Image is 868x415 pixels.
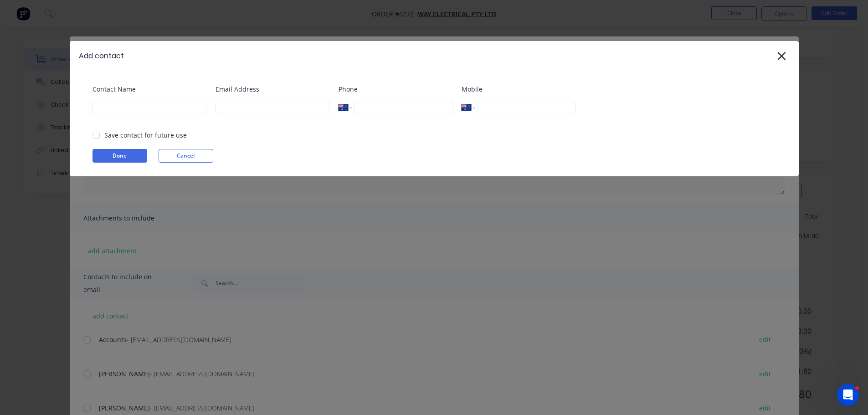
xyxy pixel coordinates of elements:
[837,384,859,406] iframe: Intercom live chat
[79,51,124,61] div: Add contact
[92,149,147,163] button: Done
[104,130,187,140] div: Save contact for future use
[92,84,206,94] label: Contact Name
[462,84,575,94] label: Mobile
[339,84,452,94] label: Phone
[159,149,213,163] button: Cancel
[216,84,329,94] label: Email Address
